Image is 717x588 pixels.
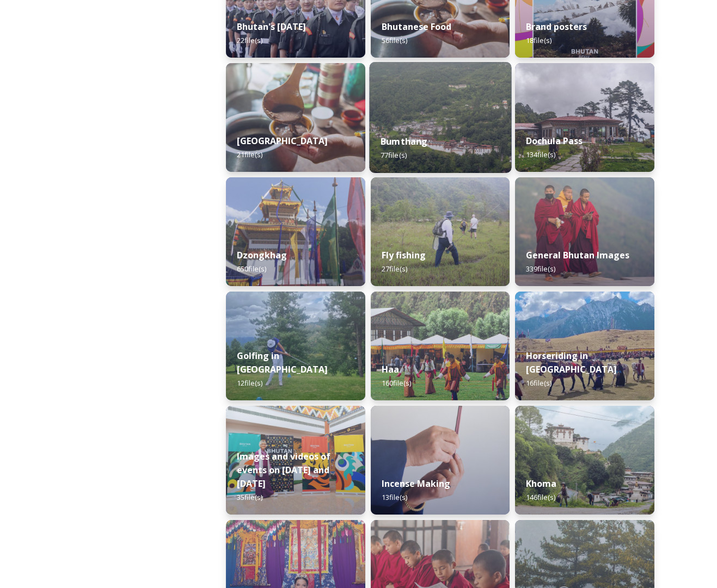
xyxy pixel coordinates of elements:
[226,63,365,172] img: Bumdeling%2520090723%2520by%2520Amp%2520Sripimanwat-4%25202.jpg
[526,350,617,375] strong: Horseriding in [GEOGRAPHIC_DATA]
[382,264,407,274] span: 27 file(s)
[226,292,365,400] img: IMG_0877.jpeg
[382,492,407,502] span: 13 file(s)
[526,264,555,274] span: 339 file(s)
[371,177,510,286] img: by%2520Ugyen%2520Wangchuk14.JPG
[515,292,654,400] img: Horseriding%2520in%2520Bhutan2.JPG
[226,177,365,286] img: Festival%2520Header.jpg
[526,249,629,261] strong: General Bhutan Images
[526,135,583,147] strong: Dochula Pass
[237,264,266,274] span: 650 file(s)
[237,350,328,375] strong: Golfing in [GEOGRAPHIC_DATA]
[371,406,510,515] img: _SCH5631.jpg
[237,249,287,261] strong: Dzongkhag
[382,249,426,261] strong: Fly fishing
[526,478,556,490] strong: Khoma
[382,363,399,375] strong: Haa
[526,378,551,388] span: 16 file(s)
[526,35,551,45] span: 18 file(s)
[526,492,555,502] span: 146 file(s)
[237,35,262,45] span: 22 file(s)
[237,150,262,159] span: 21 file(s)
[369,62,511,173] img: Bumthang%2520180723%2520by%2520Amp%2520Sripimanwat-20.jpg
[371,292,510,400] img: Haa%2520Summer%2520Festival1.jpeg
[237,135,328,147] strong: [GEOGRAPHIC_DATA]
[515,406,654,515] img: Khoma%2520130723%2520by%2520Amp%2520Sripimanwat-7.jpg
[381,150,407,160] span: 77 file(s)
[382,478,450,490] strong: Incense Making
[237,21,306,33] strong: Bhutan's [DATE]
[382,378,411,388] span: 160 file(s)
[526,150,555,159] span: 134 file(s)
[515,177,654,286] img: MarcusWestbergBhutanHiRes-23.jpg
[526,21,587,33] strong: Brand posters
[226,406,365,515] img: A%2520guest%2520with%2520new%2520signage%2520at%2520the%2520airport.jpeg
[382,35,407,45] span: 56 file(s)
[382,21,451,33] strong: Bhutanese Food
[237,492,262,502] span: 35 file(s)
[237,378,262,388] span: 12 file(s)
[237,450,330,490] strong: Images and videos of events on [DATE] and [DATE]
[515,63,654,172] img: 2022-10-01%252011.41.43.jpg
[381,135,428,147] strong: Bumthang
